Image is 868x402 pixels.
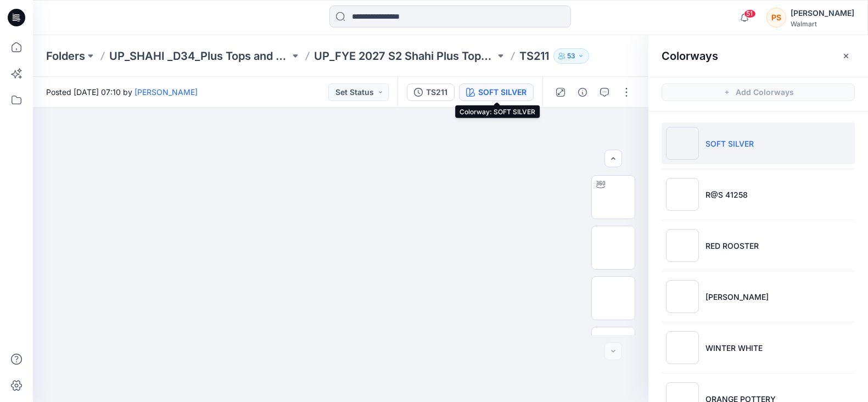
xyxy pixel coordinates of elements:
p: TS211 [519,48,549,64]
img: GREEN BASIL [666,280,699,313]
div: [PERSON_NAME] [791,7,854,20]
img: SOFT SILVER [666,127,699,160]
p: R@S 41258 [705,189,748,200]
button: SOFT SILVER [459,83,534,101]
p: [PERSON_NAME] [705,291,769,303]
span: Posted [DATE] 07:10 by [46,86,198,98]
div: SOFT SILVER [478,86,527,98]
button: Details [574,83,591,101]
button: 53 [553,48,589,64]
p: SOFT SILVER [705,138,754,149]
span: 51 [744,9,756,18]
img: RED ROOSTER [666,229,699,262]
img: R@S 41258 [666,178,699,211]
div: PS [766,8,786,27]
a: Folders [46,48,85,64]
p: RED ROOSTER [705,240,759,252]
a: UP_SHAHI _D34_Plus Tops and Dresses [109,48,290,64]
div: Walmart [791,20,854,28]
img: WINTER WHITE [666,331,699,364]
a: UP_FYE 2027 S2 Shahi Plus Tops and Dress [314,48,495,64]
h2: Colorways [662,49,718,63]
div: TS211 [426,86,447,98]
a: [PERSON_NAME] [135,87,198,97]
p: WINTER WHITE [705,342,763,354]
button: TS211 [407,83,455,101]
p: 53 [567,50,575,62]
